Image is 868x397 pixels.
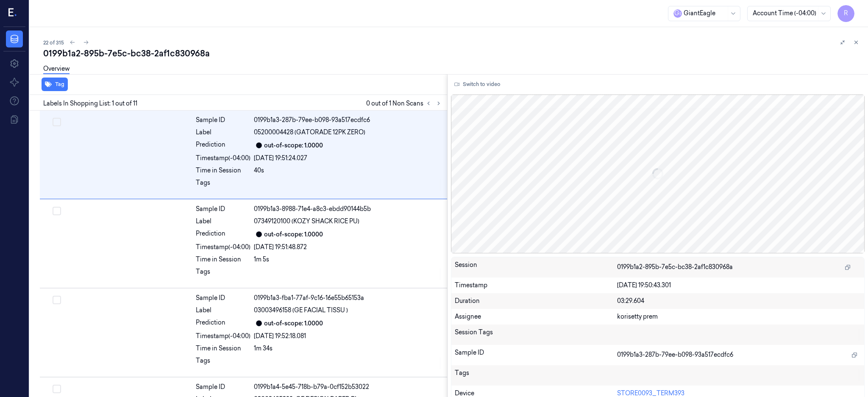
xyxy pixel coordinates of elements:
div: Label [196,217,250,226]
div: [DATE] 19:51:24.027 [254,154,442,163]
div: out-of-scope: 1.0000 [264,230,323,239]
span: 0199b1a3-287b-79ee-b098-93a517ecdfc6 [617,350,733,359]
span: 0199b1a2-895b-7e5c-bc38-2af1c830968a [617,263,733,272]
div: Label [196,306,250,315]
div: Time in Session [196,344,250,353]
div: Tags [196,356,250,370]
div: 1m 34s [254,344,442,353]
div: Tags [196,178,250,192]
div: Sample ID [196,205,250,214]
div: out-of-scope: 1.0000 [264,141,323,150]
div: 0199b1a4-5e45-718b-b79a-0cf152b53022 [254,383,442,391]
button: Switch to video [451,78,504,91]
button: Tag [42,78,68,91]
div: Prediction [196,229,250,239]
button: Select row [53,296,61,304]
div: 1m 5s [254,255,442,264]
span: 05200004428 (GATORADE 12PK ZERO) [254,128,365,137]
div: 0199b1a2-895b-7e5c-bc38-2af1c830968a [43,47,861,59]
div: Prediction [196,140,250,150]
span: 03003496158 (GE FACIAL TISSU ) [254,306,348,315]
div: Sample ID [455,348,617,362]
button: Select row [53,385,61,393]
div: Duration [455,297,617,305]
div: Timestamp (-04:00) [196,243,250,252]
div: [DATE] 19:52:18.081 [254,332,442,341]
div: out-of-scope: 1.0000 [264,319,323,328]
div: Label [196,128,250,137]
div: Timestamp (-04:00) [196,332,250,341]
span: Labels In Shopping List: 1 out of 11 [43,99,137,108]
div: [DATE] 19:51:48.872 [254,243,442,252]
span: 22 of 315 [43,39,64,46]
button: Select row [53,207,61,215]
button: Select row [53,118,61,126]
span: 0 out of 1 Non Scans [366,98,444,108]
div: Sample ID [196,383,250,391]
div: 03:29.604 [617,297,861,305]
div: Time in Session [196,166,250,175]
div: Prediction [196,318,250,328]
a: Overview [43,64,70,74]
div: Time in Session [196,255,250,264]
div: 0199b1a3-8988-71e4-a8c3-ebdd90144b5b [254,205,442,214]
div: korisetty prem [617,312,861,321]
div: 0199b1a3-fba1-77af-9c16-16e55b65153a [254,294,442,303]
div: Sample ID [196,294,250,303]
div: 40s [254,166,442,175]
div: Assignee [455,312,617,321]
span: 07349120100 (KOZY SHACK RICE PU) [254,217,359,226]
div: Timestamp [455,281,617,290]
div: Timestamp (-04:00) [196,154,250,163]
div: Sample ID [196,116,250,125]
div: Tags [196,267,250,281]
div: Session [455,261,617,274]
div: Session Tags [455,328,617,341]
button: R [837,5,854,22]
div: 0199b1a3-287b-79ee-b098-93a517ecdfc6 [254,116,442,125]
div: Tags [455,369,617,382]
div: [DATE] 19:50:43.301 [617,281,861,290]
span: G i [673,9,682,18]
